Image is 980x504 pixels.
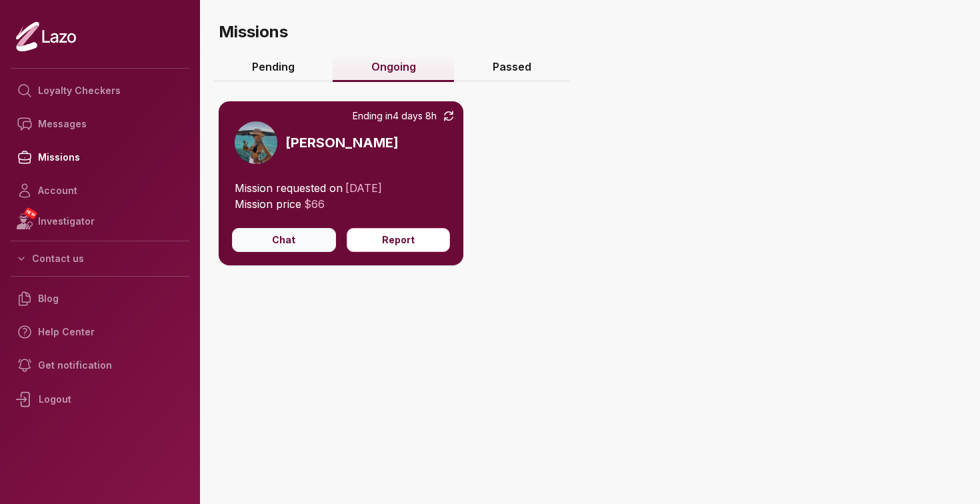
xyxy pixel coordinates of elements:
[235,181,343,195] span: Mission requested on
[11,282,189,315] a: Blog
[11,382,189,417] div: Logout
[11,207,189,235] a: NEWInvestigator
[11,74,189,107] a: Loyalty Checkers
[11,174,189,207] a: Account
[11,315,189,349] a: Help Center
[235,121,277,164] img: 9bfbf80e-688a-403c-a72d-9e4ea39ca253
[285,133,399,152] h3: [PERSON_NAME]
[23,207,38,220] span: NEW
[353,109,437,123] span: Ending in 4 days 8h
[11,247,189,271] button: Contact us
[11,349,189,382] a: Get notification
[213,53,333,82] a: Pending
[235,197,301,211] span: Mission price
[345,181,382,195] span: [DATE]
[454,53,569,82] a: Passed
[232,228,336,252] button: Chat
[333,53,454,82] a: Ongoing
[304,197,325,211] span: $ 66
[11,107,189,141] a: Messages
[11,141,189,174] a: Missions
[347,228,451,252] button: Report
